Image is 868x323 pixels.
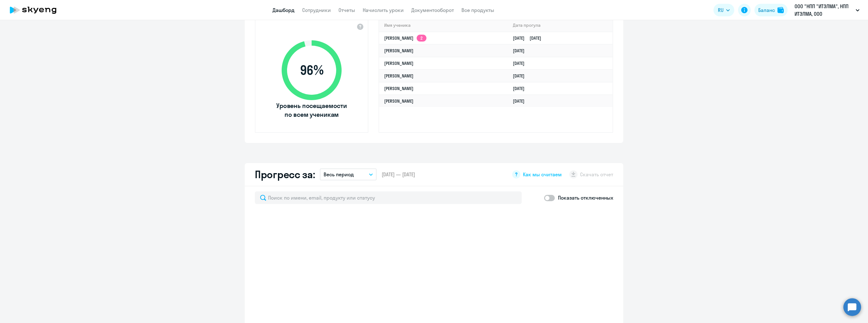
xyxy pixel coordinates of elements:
[384,98,413,104] a: [PERSON_NAME]
[558,194,613,201] p: Показать отключенных
[382,171,415,178] span: [DATE] — [DATE]
[777,7,784,13] img: balance
[713,4,734,16] button: RU
[302,7,331,13] a: Сотрудники
[513,48,530,54] a: [DATE]
[273,7,295,13] a: Дашборд
[320,168,377,180] button: Весь период
[324,171,354,178] p: Весь период
[513,98,530,104] a: [DATE]
[513,86,530,91] a: [DATE]
[754,4,788,16] button: Балансbalance
[363,7,404,13] a: Начислить уроки
[791,3,863,18] button: ООО "НПП "ИТЭЛМА", НПП ИТЭЛМА, ООО
[384,60,413,66] a: [PERSON_NAME]
[523,171,562,178] span: Как мы считаем
[275,63,348,78] span: 96 %
[384,86,413,91] a: [PERSON_NAME]
[384,35,426,41] a: [PERSON_NAME]2
[379,19,508,32] th: Имя ученика
[255,168,315,181] h2: Прогресс за:
[384,73,413,79] a: [PERSON_NAME]
[417,35,426,42] app-skyeng-badge: 2
[718,6,724,14] span: RU
[338,7,355,13] a: Отчеты
[461,7,494,13] a: Все продукты
[758,6,775,14] div: Баланс
[384,48,413,54] a: [PERSON_NAME]
[255,191,522,204] input: Поиск по имени, email, продукту или статусу
[275,101,348,119] span: Уровень посещаемости по всем ученикам
[411,7,454,13] a: Документооборот
[513,35,546,41] a: [DATE][DATE]
[795,3,853,18] p: ООО "НПП "ИТЭЛМА", НПП ИТЭЛМА, ООО
[513,60,530,66] a: [DATE]
[508,19,613,32] th: Дата прогула
[513,73,530,79] a: [DATE]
